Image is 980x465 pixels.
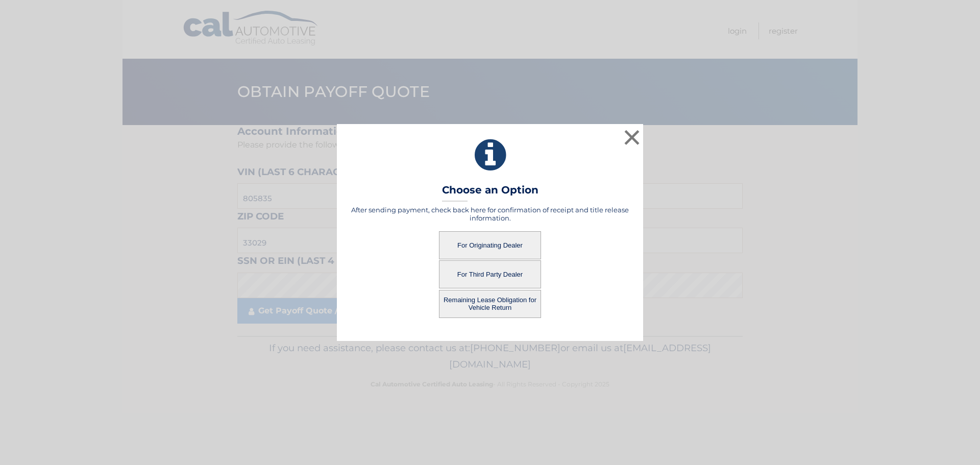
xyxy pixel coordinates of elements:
button: For Third Party Dealer [439,260,541,288]
h5: After sending payment, check back here for confirmation of receipt and title release information. [350,206,630,222]
h3: Choose an Option [442,184,538,202]
button: For Originating Dealer [439,231,541,259]
button: Remaining Lease Obligation for Vehicle Return [439,290,541,318]
button: × [622,127,642,148]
